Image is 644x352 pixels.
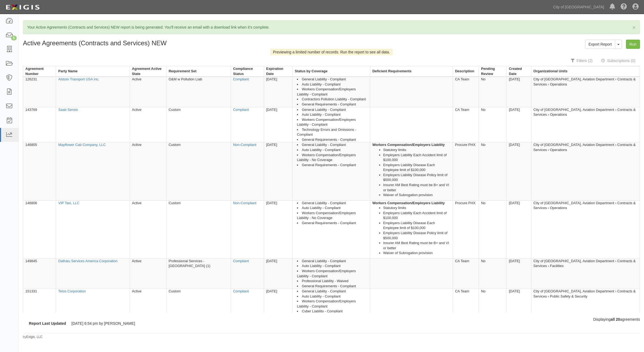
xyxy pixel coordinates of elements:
[264,142,292,200] td: [DATE]
[297,148,368,153] li: Auto Liability - Compliant
[597,55,639,66] a: Subscriptions (0)
[383,221,451,231] li: Employers Liability Disease Each Employee limit of $100,000
[264,200,292,258] td: [DATE]
[297,279,368,284] li: Professional Liability - Waived
[632,24,636,30] span: ×
[166,289,231,329] td: Custom
[453,289,479,329] td: CA Team
[297,259,368,264] li: General Liability - Compliant
[383,163,451,173] li: Employers Liability Disease Each Employee limit of $100,000
[383,173,451,183] li: Employers Liability Disease Policy limit of $500,000
[297,299,368,309] li: Workers Compensation/Employers Liability - Compliant
[23,77,56,107] td: 126231
[166,258,231,289] td: Professional Services - [GEOGRAPHIC_DATA] (1)
[479,142,507,200] td: No
[58,259,117,263] a: Daifuku Services America Corporation
[507,258,531,289] td: [DATE]
[453,107,479,142] td: CA Team
[297,206,368,211] li: Auto Liability - Compliant
[58,69,78,74] div: Party Name
[479,258,507,289] td: No
[58,108,78,112] a: Saab Sensis
[507,200,531,258] td: [DATE]
[383,251,451,256] li: Waiver of Subrogation provision
[130,258,166,289] td: Active
[130,107,166,142] td: Active
[23,107,56,142] td: 143769
[297,112,368,117] li: Auto Liability - Compliant
[297,269,368,279] li: Workers Compensation/Employers Liability - Compliant
[264,258,292,289] td: [DATE]
[25,66,51,76] div: Agreement Number
[455,69,475,74] div: Description
[4,2,41,12] img: logo-5460c22ac91f19d4615b14bd174203de0afe785f0fc80cf4dbbc73dc1793850b.png
[295,69,327,74] div: Status by Coverage
[297,102,368,107] li: General Requirements - Compliant
[23,321,66,326] dt: Report Last Updated
[383,193,451,198] li: Waiver of Subrogation provision
[266,66,288,76] div: Expiration Date
[567,55,597,66] a: Filters (2)
[23,258,56,289] td: 149845
[297,87,368,97] li: Workers Compensation/Employers Liability - Compliant
[531,289,640,329] td: City of [GEOGRAPHIC_DATA], Aviation Department › Contracts & Services › Public Safety & Security
[453,200,479,258] td: Procure PHX
[130,200,166,258] td: Active
[297,289,368,294] li: General Liability - Compliant
[169,69,196,74] div: Requirement Set
[23,40,327,47] h1: Active Agreements (Contracts and Services) NEW
[23,289,56,329] td: 151331
[130,77,166,107] td: Active
[166,77,231,107] td: O&M w Pollution Liab
[23,142,56,200] td: 146805
[507,77,531,107] td: [DATE]
[297,127,368,137] li: Technology Errors and Omissions - Compliant
[383,153,451,163] li: Employers Liability Each Accident limit of $100,000
[27,25,636,30] p: Your Active Agreements (Contracts and Services) NEW report is being generated. You'll receive an ...
[453,258,479,289] td: CA Team
[297,309,368,314] li: Cyber Liability - Compliant
[264,289,292,329] td: [DATE]
[453,77,479,107] td: CA Team
[531,142,640,200] td: City of [GEOGRAPHIC_DATA], Aviation Department › Contracts & Services › Operations
[632,25,636,30] button: Close
[297,264,368,269] li: Auto Liability - Compliant
[297,163,368,168] li: General Requirements - Compliant
[58,289,86,293] a: Telos Corporation
[297,201,368,206] li: General Liability - Compliant
[279,317,644,322] div: Displaying agreements
[270,49,393,55] div: Previewing a limited number of records. Run the report to see all data.
[297,107,368,112] li: General Liability - Compliant
[23,335,43,339] small: by
[130,289,166,329] td: Active
[23,200,56,258] td: 146806
[383,231,451,241] li: Employers Liability Disease Policy limit of $500,000
[372,69,411,74] div: Deficient Requirements
[297,284,368,289] li: General Requirements - Compliant
[531,77,640,107] td: City of [GEOGRAPHIC_DATA], Aviation Department › Contracts & Services › Operations
[166,107,231,142] td: Custom
[297,97,368,102] li: Contractors Pollution Liability - Compliant
[264,107,292,142] td: [DATE]
[58,143,106,147] a: Mayflower Cab Company, LLC
[71,321,275,326] dd: [DATE] 6:54 pm by [PERSON_NAME]
[531,200,640,258] td: City of [GEOGRAPHIC_DATA], Aviation Department › Contracts & Services › Operations
[481,66,502,76] div: Pending Review
[166,200,231,258] td: Custom
[233,108,249,112] a: Compliant
[479,77,507,107] td: No
[58,201,79,205] a: VIP Taxi, LLC
[507,142,531,200] td: [DATE]
[372,201,445,205] strong: Workers Compensation/Employers Liability
[611,317,620,322] b: all 20
[297,142,368,148] li: General Liability - Compliant
[132,66,162,76] div: Agreement Active State
[233,143,257,147] a: Non-Compliant
[297,294,368,299] li: Auto Liability - Compliant
[531,258,640,289] td: City of [GEOGRAPHIC_DATA], Aviation Department › Contracts & Services › Facilities
[621,4,627,10] i: Help Center - Complianz
[233,259,249,263] a: Compliant
[531,107,640,142] td: City of [GEOGRAPHIC_DATA], Aviation Department › Contracts & Services › Operations
[58,77,99,81] a: Alstom Transport USA Inc.
[26,335,43,339] a: Exigis, LLC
